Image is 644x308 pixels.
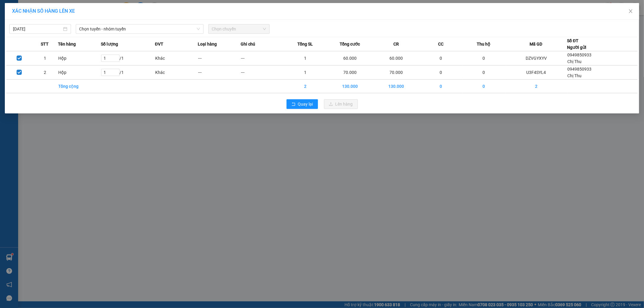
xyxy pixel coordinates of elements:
span: XÁC NHẬN SỐ HÀNG LÊN XE [12,8,75,14]
td: Hộp [58,51,101,65]
td: 0 [419,80,462,93]
td: 0 [463,80,505,93]
span: Quay lại [298,101,313,107]
td: 0 [419,65,462,80]
td: --- [198,51,241,65]
button: uploadLên hàng [324,99,358,109]
td: 0 [463,65,505,80]
td: 70.000 [373,65,420,80]
span: 0949850933 [568,67,592,71]
button: rollbackQuay lại [287,99,318,109]
td: Hộp [58,65,101,80]
td: DZVGYXYV [505,51,567,65]
h2: VP Nhận: VP 7 [PERSON_NAME] [32,35,146,73]
span: Loại hàng [198,41,217,47]
td: Khác [155,65,198,80]
button: Close [622,3,639,20]
span: CC [438,41,444,47]
td: 1 [32,51,58,65]
span: Tổng SL [297,41,313,47]
span: Thu hộ [477,41,491,47]
span: down [197,27,200,31]
td: 70.000 [327,65,373,80]
td: 130.000 [327,80,373,93]
div: Số ĐT Người gửi [567,37,587,51]
td: U3F4SYL4 [505,65,567,80]
span: close [628,9,633,14]
td: Tổng cộng [58,80,101,93]
td: Khác [155,51,198,65]
td: 0 [463,51,505,65]
span: rollback [291,102,296,107]
td: / 1 [101,51,155,65]
b: [DOMAIN_NAME] [81,5,146,15]
span: ĐVT [155,41,163,47]
span: Mã GD [530,41,543,47]
span: 0949850933 [568,52,592,57]
h2: U3F4SYL4 [3,35,49,45]
span: Ghi chú [241,41,255,47]
td: 2 [505,80,567,93]
td: 1 [284,65,327,80]
span: Chọn tuyến - nhóm tuyến [79,24,200,33]
td: 60.000 [327,51,373,65]
img: logo.jpg [3,5,34,35]
b: Sao Việt [37,14,74,24]
input: 12/09/2025 [13,26,62,32]
span: Chọn chuyến [212,24,266,33]
td: --- [198,65,241,80]
td: 130.000 [373,80,420,93]
td: 1 [284,51,327,65]
span: Tổng cước [340,41,360,47]
span: Tên hàng [58,41,76,47]
td: 2 [284,80,327,93]
span: Số lượng [101,41,118,47]
td: --- [241,65,284,80]
span: Chị Thu [568,59,582,64]
td: 60.000 [373,51,420,65]
span: Chị Thu [568,73,582,78]
td: --- [241,51,284,65]
td: 2 [32,65,58,80]
td: 0 [419,51,462,65]
span: STT [41,41,49,47]
td: / 1 [101,65,155,80]
span: CR [393,41,399,47]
